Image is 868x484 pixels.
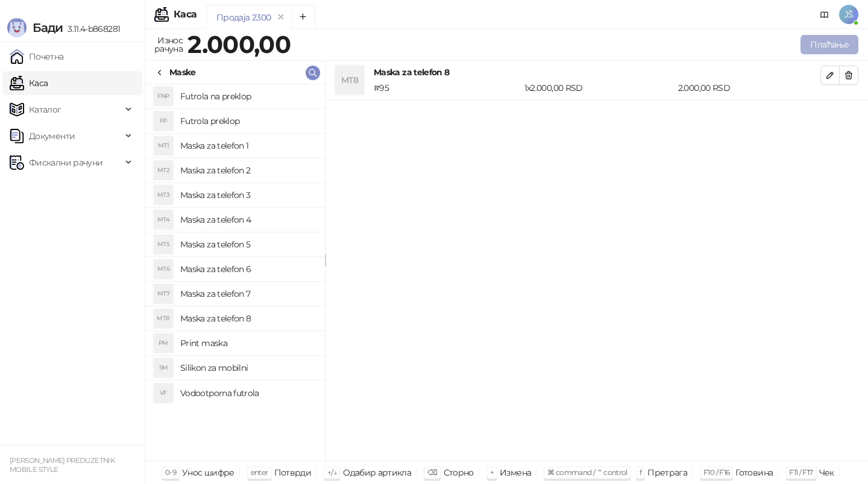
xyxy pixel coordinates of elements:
h4: Maska za telefon 5 [180,235,315,254]
div: MT5 [154,235,173,254]
span: 3.11.4-b868281 [63,23,120,34]
h4: Maska za telefon 6 [180,259,315,279]
h4: Maska za telefon 8 [180,309,315,328]
span: f [640,468,641,477]
div: VF [154,383,173,403]
h4: Maska za telefon 1 [180,136,315,155]
div: Одабир артикла [343,465,411,480]
div: FNP [154,87,173,106]
a: Почетна [10,45,64,69]
span: JŠ [839,5,858,24]
div: Каса [174,10,197,19]
div: # 95 [371,81,522,95]
h4: Maska za telefon 4 [180,210,315,229]
span: F11 / F17 [789,468,813,477]
span: Документи [29,124,75,148]
img: Logo [7,18,27,37]
div: Maske [169,66,196,79]
div: 1 x 2.000,00 RSD [522,81,676,95]
div: Претрага [647,465,687,480]
div: Готовина [735,465,773,480]
span: Каталог [29,98,61,122]
h4: Futrola preklop [180,111,315,131]
div: MT7 [154,284,173,303]
button: Add tab [291,5,315,29]
small: [PERSON_NAME] PREDUZETNIK MOBILE STYLE [10,456,115,474]
span: enter [251,468,268,477]
div: PM [154,334,173,353]
div: 2.000,00 RSD [676,81,823,95]
span: Фискални рачуни [29,150,102,175]
div: MT8 [335,66,364,95]
span: ⌘ command / ⌃ control [547,468,627,477]
span: F10 / F16 [703,468,729,477]
div: MT1 [154,136,173,155]
div: Продаја 2300 [216,11,271,24]
div: Сторно [444,465,474,480]
div: MT2 [154,161,173,180]
div: Износ рачуна [152,33,185,57]
span: Бади [33,20,63,35]
h4: Maska za telefon 8 [374,66,820,79]
span: ⌫ [427,468,437,477]
span: 0-9 [165,468,176,477]
div: SM [154,358,173,377]
button: Плаћање [800,35,858,54]
div: MT8 [154,309,173,328]
h4: Maska za telefon 2 [180,161,315,180]
a: Документација [815,5,834,24]
div: grid [145,84,325,461]
div: Измена [500,465,531,480]
div: Чек [819,465,834,480]
div: MT3 [154,185,173,205]
div: MT4 [154,210,173,229]
strong: 2.000,00 [187,29,291,59]
h4: Maska za telefon 7 [180,284,315,303]
h4: Silikon za mobilni [180,358,315,377]
h4: Print maska [180,334,315,353]
div: Потврди [274,465,312,480]
button: remove [273,12,289,22]
h4: Vodootporna futrola [180,383,315,403]
span: ↑/↓ [327,468,337,477]
h4: Futrola na preklop [180,87,315,106]
span: + [490,468,494,477]
div: FP [154,111,173,131]
div: Унос шифре [182,465,234,480]
h4: Maska za telefon 3 [180,185,315,205]
a: Каса [10,71,48,95]
div: MT6 [154,259,173,279]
